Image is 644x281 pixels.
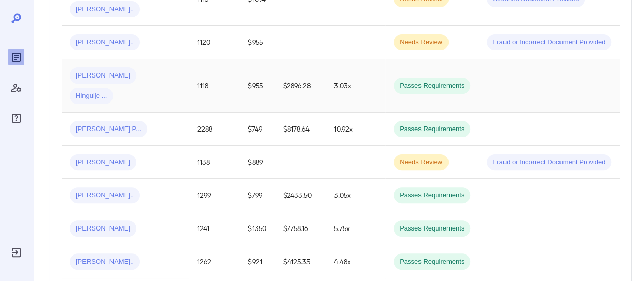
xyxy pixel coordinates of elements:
span: Passes Requirements [394,257,470,267]
td: 3.05x [326,179,385,212]
td: 5.75x [326,212,385,245]
td: $1350 [240,212,275,245]
span: [PERSON_NAME] P... [70,124,147,134]
span: [PERSON_NAME] [70,71,136,81]
span: Needs Review [394,158,449,167]
span: [PERSON_NAME].. [70,191,140,200]
td: 3.03x [326,59,385,113]
span: Needs Review [394,38,449,47]
td: 1118 [189,59,240,113]
td: 2288 [189,113,240,146]
span: [PERSON_NAME].. [70,5,140,14]
td: $921 [240,245,275,278]
td: 1120 [189,26,240,59]
td: 1262 [189,245,240,278]
td: - [326,26,385,59]
span: Passes Requirements [394,124,470,134]
td: $2896.28 [275,59,326,113]
td: $749 [240,113,275,146]
td: 1241 [189,212,240,245]
div: Manage Users [8,80,24,96]
span: [PERSON_NAME] [70,158,136,167]
td: $7758.16 [275,212,326,245]
span: Fraud or Incorrect Document Provided [487,38,611,47]
td: - [326,146,385,179]
span: [PERSON_NAME] [70,224,136,234]
span: Fraud or Incorrect Document Provided [487,158,611,167]
td: $889 [240,146,275,179]
span: Hinguije ... [70,91,113,101]
td: 1299 [189,179,240,212]
td: $799 [240,179,275,212]
td: $2433.50 [275,179,326,212]
td: $4125.35 [275,245,326,278]
td: 10.92x [326,113,385,146]
td: 1138 [189,146,240,179]
div: FAQ [8,110,24,126]
td: $8178.64 [275,113,326,146]
td: 4.48x [326,245,385,278]
span: [PERSON_NAME].. [70,257,140,267]
span: Passes Requirements [394,191,470,200]
div: Reports [8,49,24,65]
div: Log Out [8,244,24,261]
span: Passes Requirements [394,224,470,234]
span: [PERSON_NAME].. [70,38,140,47]
span: Passes Requirements [394,81,470,91]
td: $955 [240,26,275,59]
td: $955 [240,59,275,113]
